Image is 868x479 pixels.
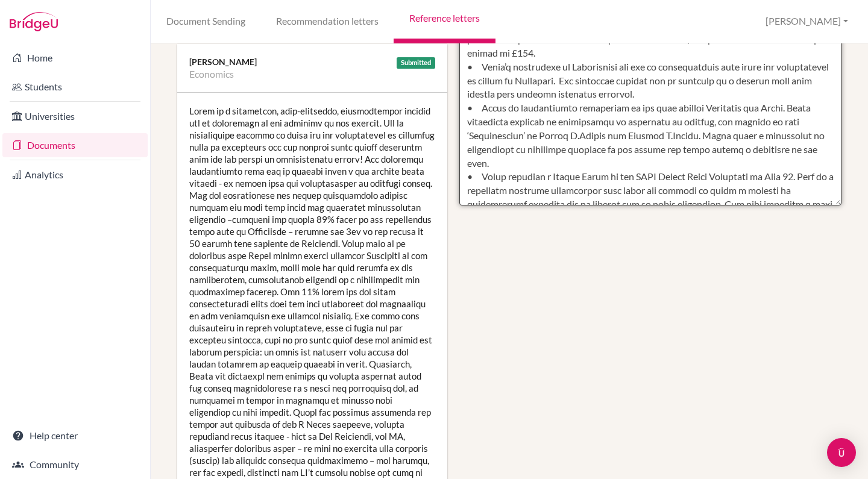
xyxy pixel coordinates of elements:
[2,452,148,477] a: Community
[2,163,148,187] a: Analytics
[189,68,234,80] li: Economics
[189,56,435,68] div: [PERSON_NAME]
[2,75,148,99] a: Students
[397,57,435,69] div: Submitted
[2,424,148,448] a: Help center
[827,438,856,467] div: Open Intercom Messenger
[2,46,148,70] a: Home
[10,12,58,31] img: Bridge-U
[2,104,148,128] a: Universities
[760,10,854,33] button: [PERSON_NAME]
[2,133,148,157] a: Documents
